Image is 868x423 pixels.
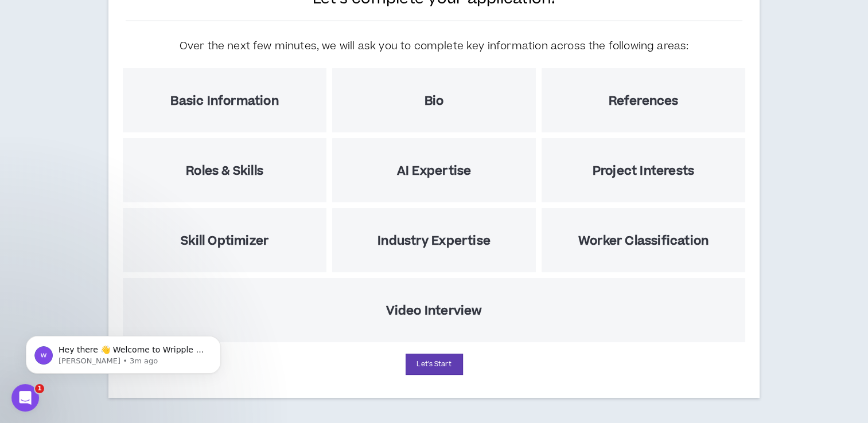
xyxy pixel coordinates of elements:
[11,384,39,412] iframe: Intercom live chat
[181,234,268,248] h5: Skill Optimizer
[608,94,678,108] h5: References
[170,94,278,108] h5: Basic Information
[180,38,689,54] h5: Over the next few minutes, we will ask you to complete key information across the following areas:
[377,234,491,248] h5: Industry Expertise
[186,164,263,178] h5: Roles & Skills
[9,312,238,392] iframe: Intercom notifications message
[593,164,694,178] h5: Project Interests
[406,354,463,375] button: Let's Start
[425,94,444,108] h5: Bio
[578,234,709,248] h5: Worker Classification
[35,384,44,393] span: 1
[386,304,482,318] h5: Video Interview
[397,164,471,178] h5: AI Expertise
